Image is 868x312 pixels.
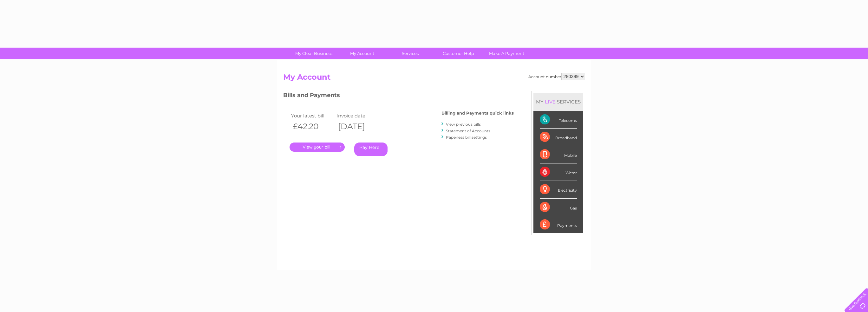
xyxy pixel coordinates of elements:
td: Invoice date [335,111,381,120]
a: Statement of Accounts [446,129,490,133]
div: LIVE [544,99,557,105]
div: Account number [528,73,585,80]
a: My Account [336,48,388,59]
div: MY SERVICES [533,93,583,111]
a: Make A Payment [480,48,533,59]
h2: My Account [283,73,585,85]
h4: Billing and Payments quick links [441,111,514,116]
div: Water [540,163,577,181]
td: Your latest bill [290,111,335,120]
a: View previous bills [446,122,481,127]
a: My Clear Business [288,48,340,59]
a: Pay Here [354,143,388,156]
div: Broadband [540,129,577,146]
div: Mobile [540,146,577,163]
a: . [290,143,345,152]
a: Customer Help [432,48,485,59]
a: Services [384,48,436,59]
th: [DATE] [335,120,381,133]
th: £42.20 [290,120,335,133]
div: Gas [540,199,577,216]
h3: Bills and Payments [283,91,514,102]
a: Paperless bill settings [446,135,487,140]
div: Telecoms [540,111,577,129]
div: Payments [540,216,577,233]
div: Electricity [540,181,577,198]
